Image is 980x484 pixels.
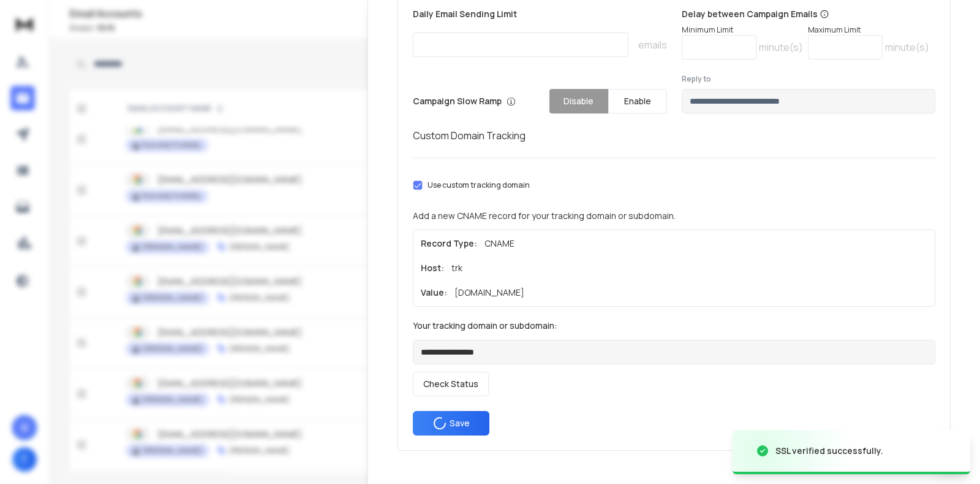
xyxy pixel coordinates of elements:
[413,372,489,396] button: Check Status
[549,89,608,113] button: Disable
[421,237,477,250] h1: Record Type:
[638,37,667,52] p: emails
[413,411,489,436] button: Save
[413,95,516,107] p: Campaign Slow Ramp
[808,25,929,35] p: Maximum Limit
[608,89,667,113] button: Enable
[682,74,936,84] label: Reply to
[428,180,530,190] label: Use custom tracking domain
[454,286,524,299] p: [DOMAIN_NAME]
[413,8,667,25] p: Daily Email Sending Limit
[682,25,803,35] p: Minimum Limit
[682,8,929,20] p: Delay between Campaign Emails
[421,262,444,274] h1: Host:
[759,40,803,55] p: minute(s)
[421,286,447,299] h1: Value:
[885,40,929,55] p: minute(s)
[413,321,935,330] label: Your tracking domain or subdomain:
[413,128,935,143] h1: Custom Domain Tracking
[451,262,462,274] p: trk
[413,210,935,222] p: Add a new CNAME record for your tracking domain or subdomain.
[775,445,883,457] div: SSL verified successfully.
[484,237,514,250] p: CNAME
